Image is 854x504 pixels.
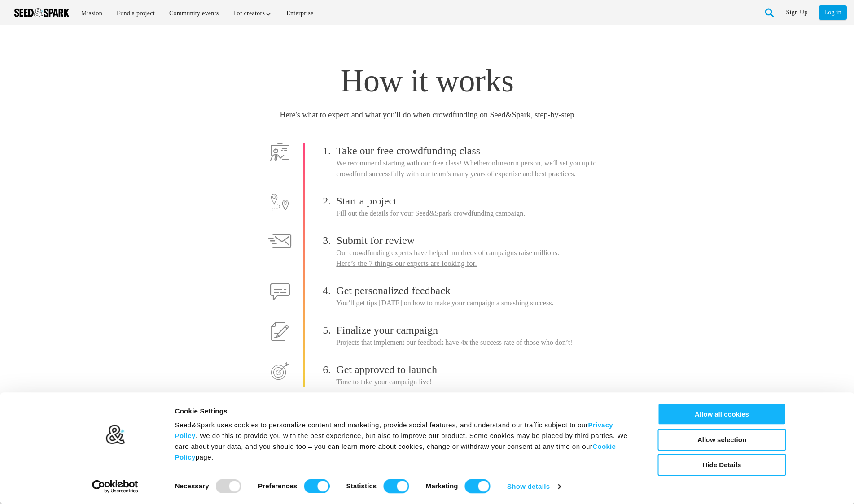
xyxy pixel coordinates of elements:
[323,194,336,208] h4: 2.
[513,159,541,167] a: in person
[323,362,336,377] h4: 6.
[105,425,125,445] img: logo
[183,109,671,121] h5: Here's what to expect and what you'll do when crowdfunding on Seed&Spark, step-by-step
[426,482,458,490] strong: Marketing
[183,61,671,100] h1: How it works
[14,8,69,17] img: Seed amp; Spark
[280,4,320,23] a: Enterprise
[76,480,154,493] a: Usercentrics Cookiebot - opens in a new window
[346,482,377,490] strong: Statistics
[258,482,297,490] strong: Preferences
[658,429,786,451] button: Allow selection
[110,4,161,23] a: Fund a project
[323,283,336,298] h4: 4.
[175,482,209,490] strong: Necessary
[323,233,336,248] h4: 3.
[323,143,336,158] h4: 1.
[336,233,609,248] h4: Submit for review
[227,4,279,23] a: For creators
[336,377,609,387] p: Time to take your campaign live!
[336,283,609,298] h4: Get personalized feedback
[336,337,609,348] p: Projects that implement our feedback have 4x the success rate of those who don’t!
[336,248,609,269] p: Our crowdfunding experts have helped hundreds of campaigns raise millions.
[786,5,808,20] a: Sign Up
[175,406,638,417] div: Cookie Settings
[336,298,609,308] p: You’ll get tips [DATE] on how to make your campaign a smashing success.
[336,260,477,267] a: Here’s the 7 things our experts are looking for.
[175,420,638,463] div: Seed&Spark uses cookies to personalize content and marketing, provide social features, and unders...
[658,454,786,476] button: Hide Details
[323,323,336,337] h4: 5.
[336,323,609,337] h4: Finalize your campaign
[336,143,609,158] h4: Take our free crowdfunding class
[819,5,847,20] a: Log in
[336,362,609,377] h4: Get approved to launch
[488,159,507,167] a: online
[507,480,561,493] a: Show details
[336,194,609,208] h4: Start a project
[658,403,786,425] button: Allow all cookies
[336,158,609,179] p: We recommend starting with our free class! Whether or , we'll set you up to crowdfund successfull...
[163,4,225,23] a: Community events
[336,208,609,219] p: Fill out the details for your Seed&Spark crowdfunding campaign.
[75,4,109,23] a: Mission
